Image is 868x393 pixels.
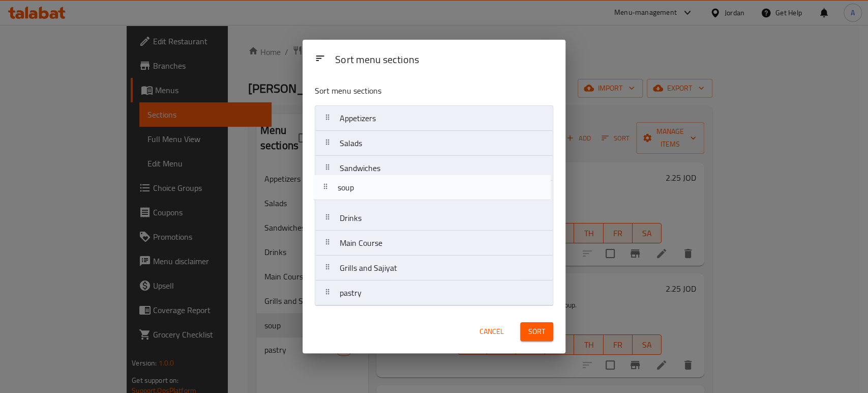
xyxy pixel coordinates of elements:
[480,325,504,338] span: Cancel
[315,85,504,97] p: Sort menu sections
[520,322,553,341] button: Sort
[331,49,557,72] div: Sort menu sections
[475,322,508,341] button: Cancel
[528,325,545,338] span: Sort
